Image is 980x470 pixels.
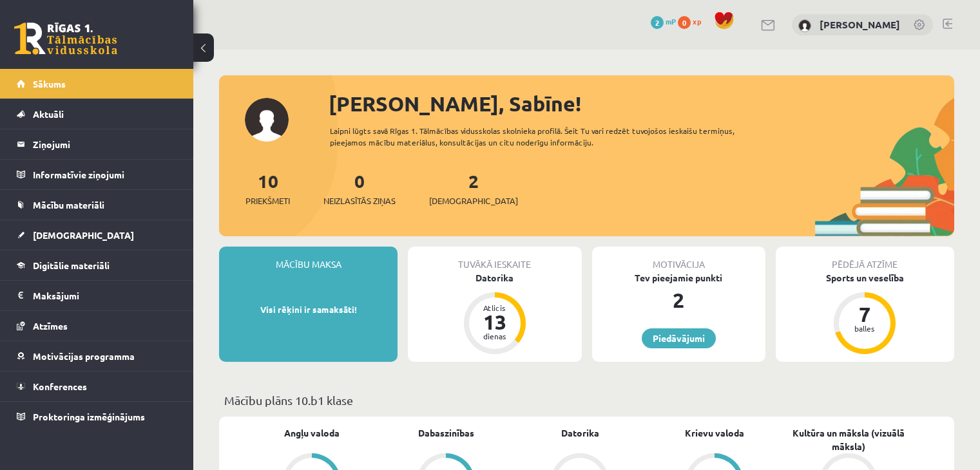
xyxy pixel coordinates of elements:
[329,88,954,119] div: [PERSON_NAME], Sabīne!
[33,411,145,422] span: Proktoringa izmēģinājums
[776,271,954,285] div: Sports un veselība
[678,16,707,26] a: 0 xp
[33,350,135,362] span: Motivācijas programma
[17,281,177,310] a: Maksājumi
[476,312,514,332] div: 13
[33,129,177,159] legend: Ziņojumi
[798,19,811,32] img: Sabīne Eiklone
[408,271,581,285] div: Datorika
[245,169,290,207] a: 10Priekšmeti
[17,160,177,189] a: Informatīvie ziņojumi
[17,311,177,341] a: Atzīmes
[666,16,676,26] span: mP
[17,341,177,371] a: Motivācijas programma
[323,194,396,207] span: Neizlasītās ziņas
[17,69,177,99] a: Sākums
[651,16,676,26] a: 2 mP
[219,247,398,271] div: Mācību maksa
[476,332,514,340] div: dienas
[642,328,716,348] a: Piedāvājumi
[17,402,177,431] a: Proktoringa izmēģinājums
[323,169,396,207] a: 0Neizlasītās ziņas
[476,304,514,312] div: Atlicis
[33,229,134,241] span: [DEMOGRAPHIC_DATA]
[651,16,664,29] span: 2
[17,190,177,220] a: Mācību materiāli
[418,426,474,440] a: Dabaszinības
[693,16,701,26] span: xp
[33,281,177,310] legend: Maksājumi
[224,391,949,409] p: Mācību plāns 10.b1 klase
[782,426,916,453] a: Kultūra un māksla (vizuālā māksla)
[429,169,518,207] a: 2[DEMOGRAPHIC_DATA]
[33,160,177,189] legend: Informatīvie ziņojumi
[14,23,117,55] a: Rīgas 1. Tālmācības vidusskola
[33,199,104,211] span: Mācību materiāli
[820,18,900,31] a: [PERSON_NAME]
[776,247,954,271] div: Pēdējā atzīme
[33,78,66,89] span: Sākums
[17,250,177,280] a: Digitālie materiāli
[561,426,599,440] a: Datorika
[330,125,771,148] div: Laipni lūgts savā Rīgas 1. Tālmācības vidusskolas skolnieka profilā. Šeit Tu vari redzēt tuvojošo...
[17,99,177,129] a: Aktuāli
[845,324,884,332] div: balles
[776,271,954,356] a: Sports un veselība 7 balles
[17,220,177,250] a: [DEMOGRAPHIC_DATA]
[429,194,518,207] span: [DEMOGRAPHIC_DATA]
[284,426,340,440] a: Angļu valoda
[17,129,177,159] a: Ziņojumi
[33,259,110,271] span: Digitālie materiāli
[408,271,581,356] a: Datorika Atlicis 13 dienas
[33,108,64,120] span: Aktuāli
[33,381,87,392] span: Konferences
[592,247,765,271] div: Motivācija
[592,271,765,285] div: Tev pieejamie punkti
[226,303,391,316] p: Visi rēķini ir samaksāti!
[33,320,68,332] span: Atzīmes
[592,285,765,315] div: 2
[678,16,691,29] span: 0
[685,426,744,440] a: Krievu valoda
[845,304,884,324] div: 7
[245,194,290,207] span: Priekšmeti
[17,371,177,401] a: Konferences
[408,247,581,271] div: Tuvākā ieskaite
